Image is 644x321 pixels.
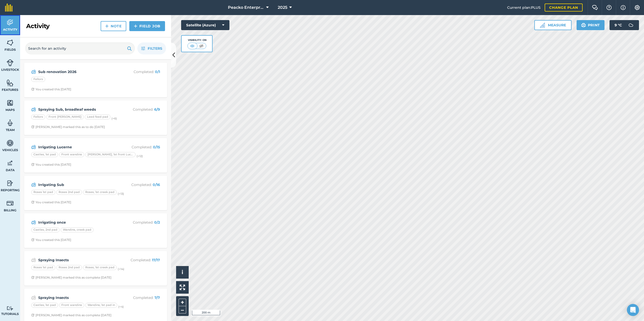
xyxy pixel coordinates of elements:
[38,295,118,300] strong: Spraying Insects
[577,20,605,30] button: Print
[85,152,136,157] div: [PERSON_NAME], 1st front Lucerne pad
[31,200,71,204] div: You created this [DATE]
[179,306,186,313] button: –
[31,88,34,91] img: Clock with arrow pointing clockwise
[56,190,82,195] div: Roses 2nd pad
[545,4,583,12] a: Change plan
[7,79,14,87] img: svg+xml;base64,PHN2ZyB4bWxucz0iaHR0cDovL3d3dy53My5vcmcvMjAwMC9zdmciIHdpZHRoPSI1NiIgaGVpZ2h0PSI2MC...
[127,45,132,51] img: svg+xml;base64,PHN2ZyB4bWxucz0iaHR0cDovL3d3dy53My5vcmcvMjAwMC9zdmciIHdpZHRoPSIxOSIgaGVpZ2h0PSIyNC...
[83,265,117,270] div: Roses, 1st creek pad
[31,114,45,119] div: Fellors
[634,5,640,10] img: A cog icon
[134,23,137,29] img: svg+xml;base64,PHN2ZyB4bWxucz0iaHR0cDovL3d3dy53My5vcmcvMjAwMC9zdmciIHdpZHRoPSIxNCIgaGVpZ2h0PSIyNC...
[148,46,162,51] span: Filters
[31,69,36,75] img: svg+xml;base64,PD94bWwgdmVyc2lvbj0iMS4wIiBlbmNvZGluZz0idXRmLTgiPz4KPCEtLSBHZW5lcmF0b3I6IEFkb2JlIE...
[31,77,45,82] div: Fellors
[27,66,164,94] a: Sub renovation 2026Completed: 0/1FellorsClock with arrow pointing clockwiseYou created this [DATE]
[31,163,34,166] img: Clock with arrow pointing clockwise
[38,144,118,150] strong: Irrigating Lucerne
[105,23,109,29] img: svg+xml;base64,PHN2ZyB4bWxucz0iaHR0cDovL3d3dy53My5vcmcvMjAwMC9zdmciIHdpZHRoPSIxNCIgaGVpZ2h0PSIyNC...
[154,295,160,300] strong: 7 / 7
[31,163,71,167] div: You created this [DATE]
[7,179,14,187] img: svg+xml;base64,PD94bWwgdmVyc2lvbj0iMS4wIiBlbmNvZGluZz0idXRmLTgiPz4KPCEtLSBHZW5lcmF0b3I6IEFkb2JlIE...
[7,39,14,46] img: svg+xml;base64,PHN2ZyB4bWxucz0iaHR0cDovL3d3dy53My5vcmcvMjAwMC9zdmciIHdpZHRoPSI1NiIgaGVpZ2h0PSI2MC...
[25,42,135,54] input: Search for an activity
[31,219,36,225] img: svg+xml;base64,PD94bWwgdmVyc2lvbj0iMS4wIiBlbmNvZGluZz0idXRmLTgiPz4KPCEtLSBHZW5lcmF0b3I6IEFkb2JlIE...
[31,144,36,150] img: svg+xml;base64,PD94bWwgdmVyc2lvbj0iMS4wIiBlbmNvZGluZz0idXRmLTgiPz4KPCEtLSBHZW5lcmF0b3I6IEFkb2JlIE...
[31,201,34,204] img: Clock with arrow pointing clockwise
[31,303,58,308] div: Castles, 1st pad
[154,107,160,112] strong: 6 / 9
[7,200,14,207] img: svg+xml;base64,PD94bWwgdmVyc2lvbj0iMS4wIiBlbmNvZGluZz0idXRmLTgiPz4KPCEtLSBHZW5lcmF0b3I6IEFkb2JlIE...
[626,20,636,30] img: svg+xml;base64,PD94bWwgdmVyc2lvbj0iMS4wIiBlbmNvZGluZz0idXRmLTgiPz4KPCEtLSBHZW5lcmF0b3I6IEFkb2JlIE...
[120,295,160,300] p: Completed :
[27,292,164,320] a: Spraying InsectsCompleted: 7/7Castles, 1st padFront wandinsWandins, 1st pad in(+4)Clock with arro...
[5,4,13,12] img: fieldmargin Logo
[179,299,186,306] button: +
[31,87,71,91] div: You created this [DATE]
[27,179,164,207] a: Irrigating SubCompleted: 0/16Roses 1st padRoses 2nd padRoses, 1st creek pad(+13)Clock with arrow ...
[7,19,14,26] img: svg+xml;base64,PD94bWwgdmVyc2lvbj0iMS4wIiBlbmNvZGluZz0idXRmLTgiPz4KPCEtLSBHZW5lcmF0b3I6IEFkb2JlIE...
[153,145,160,149] strong: 0 / 15
[7,159,14,167] img: svg+xml;base64,PD94bWwgdmVyc2lvbj0iMS4wIiBlbmNvZGluZz0idXRmLTgiPz4KPCEtLSBHZW5lcmF0b3I6IEFkb2JlIE...
[26,22,50,30] h2: Activity
[31,125,105,129] div: [PERSON_NAME] marked this as to do [DATE]
[31,265,55,270] div: Roses 1st pad
[621,5,626,11] img: svg+xml;base64,PHN2ZyB4bWxucz0iaHR0cDovL3d3dy53My5vcmcvMjAwMC9zdmciIHdpZHRoPSIxNyIgaGVpZ2h0PSIxNy...
[38,220,118,225] strong: Irrigating once
[31,313,34,317] img: Clock with arrow pointing clockwise
[7,59,14,67] img: svg+xml;base64,PD94bWwgdmVyc2lvbj0iMS4wIiBlbmNvZGluZz0idXRmLTgiPz4KPCEtLSBHZW5lcmF0b3I6IEFkb2JlIE...
[85,303,117,308] div: Wandins, 1st pad in
[31,276,34,279] img: Clock with arrow pointing clockwise
[59,152,84,157] div: Front wandins
[27,254,164,283] a: Spraying InsectsCompleted: 17/17Roses 1st padRoses 2nd padRoses, 1st creek pad(+14)Clock with arr...
[83,190,117,195] div: Roses, 1st creek pad
[129,21,165,31] a: Field Job
[180,285,185,290] img: Four arrows, one pointing top left, one top right, one bottom right and the last bottom left
[31,106,36,112] img: svg+xml;base64,PD94bWwgdmVyc2lvbj0iMS4wIiBlbmNvZGluZz0idXRmLTgiPz4KPCEtLSBHZW5lcmF0b3I6IEFkb2JlIE...
[56,265,82,270] div: Roses 2nd pad
[111,117,117,120] small: (+ 6 )
[155,70,160,74] strong: 0 / 1
[606,5,612,10] img: A question mark icon
[38,257,118,263] strong: Spraying Insects
[7,306,14,311] img: svg+xml;base64,PD94bWwgdmVyc2lvbj0iMS4wIiBlbmNvZGluZz0idXRmLTgiPz4KPCEtLSBHZW5lcmF0b3I6IEFkb2JlIE...
[118,305,124,308] small: (+ 4 )
[120,144,160,150] p: Completed :
[137,154,143,158] small: (+ 12 )
[31,125,34,129] img: Clock with arrow pointing clockwise
[120,257,160,263] p: Completed :
[176,266,189,279] button: i
[31,182,36,188] img: svg+xml;base64,PD94bWwgdmVyc2lvbj0iMS4wIiBlbmNvZGluZz0idXRmLTgiPz4KPCEtLSBHZW5lcmF0b3I6IEFkb2JlIE...
[59,303,84,308] div: Front wandins
[38,69,118,75] strong: Sub renovation 2026
[182,269,183,275] span: i
[153,182,160,187] strong: 0 / 16
[27,141,164,170] a: Irrigating LucerneCompleted: 0/15Castles, 1st padFront wandins[PERSON_NAME], 1st front Lucerne pa...
[31,257,36,263] img: svg+xml;base64,PD94bWwgdmVyc2lvbj0iMS4wIiBlbmNvZGluZz0idXRmLTgiPz4KPCEtLSBHZW5lcmF0b3I6IEFkb2JlIE...
[137,42,166,54] button: Filters
[31,227,60,232] div: Castles, 2nd pad
[7,139,14,147] img: svg+xml;base64,PD94bWwgdmVyc2lvbj0iMS4wIiBlbmNvZGluZz0idXRmLTgiPz4KPCEtLSBHZW5lcmF0b3I6IEFkb2JlIE...
[198,43,205,48] img: svg+xml;base64,PHN2ZyB4bWxucz0iaHR0cDovL3d3dy53My5vcmcvMjAwMC9zdmciIHdpZHRoPSI1MCIgaGVpZ2h0PSI0MC...
[85,114,110,119] div: Leed feed pad
[27,216,164,245] a: Irrigating onceCompleted: 0/2Castles, 2nd padWandins, creek padClock with arrow pointing clockwis...
[118,267,124,271] small: (+ 14 )
[610,20,639,30] button: 9 °C
[120,182,160,187] p: Completed :
[31,190,55,195] div: Roses 1st pad
[540,23,545,28] img: Ruler icon
[228,5,264,11] span: Peacko Enterprises
[31,295,36,301] img: svg+xml;base64,PD94bWwgdmVyc2lvbj0iMS4wIiBlbmNvZGluZz0idXRmLTgiPz4KPCEtLSBHZW5lcmF0b3I6IEFkb2JlIE...
[7,99,14,107] img: svg+xml;base64,PHN2ZyB4bWxucz0iaHR0cDovL3d3dy53My5vcmcvMjAwMC9zdmciIHdpZHRoPSI1NiIgaGVpZ2h0PSI2MC...
[46,114,84,119] div: Front [PERSON_NAME]
[181,20,229,30] button: Satellite (Azure)
[120,107,160,112] p: Completed :
[38,182,118,187] strong: Irrigating Sub
[278,5,287,11] span: 2025
[507,5,541,10] span: Current plan : PLUS
[154,220,160,225] strong: 0 / 2
[7,119,14,127] img: svg+xml;base64,PD94bWwgdmVyc2lvbj0iMS4wIiBlbmNvZGluZz0idXRmLTgiPz4KPCEtLSBHZW5lcmF0b3I6IEFkb2JlIE...
[189,43,195,48] img: svg+xml;base64,PHN2ZyB4bWxucz0iaHR0cDovL3d3dy53My5vcmcvMjAwMC9zdmciIHdpZHRoPSI1MCIgaGVpZ2h0PSI0MC...
[31,238,34,241] img: Clock with arrow pointing clockwise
